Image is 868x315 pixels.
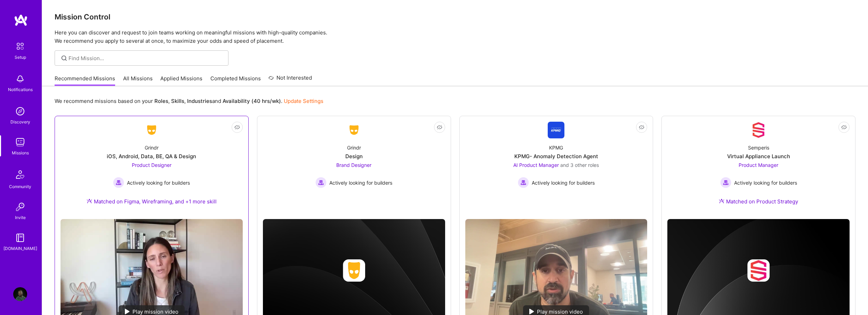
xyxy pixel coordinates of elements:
[13,39,27,54] img: setup
[125,309,130,314] img: play
[13,200,27,214] img: Invite
[529,309,534,314] img: play
[145,144,159,151] div: Grindr
[747,259,770,282] img: Company logo
[465,122,648,213] a: Company LogoKPMGKPMG- Anomaly Detection AgentAI Product Manager and 3 other rolesActively looking...
[107,153,196,160] div: iOS, Android, Data, BE, QA & Design
[13,287,27,301] img: User Avatar
[15,214,26,221] div: Invite
[10,118,30,126] div: Discovery
[548,122,564,138] img: Company Logo
[60,54,68,62] i: icon SearchGrey
[841,124,847,130] i: icon EyeClosed
[549,144,563,151] div: KPMG
[8,86,33,93] div: Notifications
[127,179,190,186] span: Actively looking for builders
[3,245,37,252] div: [DOMAIN_NAME]
[748,144,769,151] div: Semperis
[667,122,850,213] a: Company LogoSemperisVirtual Appliance LaunchProduct Manager Actively looking for buildersActively...
[739,162,778,168] span: Product Manager
[132,162,171,168] span: Product Designer
[234,124,240,130] i: icon EyeClosed
[13,231,27,245] img: guide book
[143,124,160,136] img: Company Logo
[719,198,724,204] img: Ateam Purple Icon
[87,198,92,204] img: Ateam Purple Icon
[87,198,217,205] div: Matched on Figma, Wireframing, and +1 more skill
[560,162,599,168] span: and 3 other roles
[123,75,153,86] a: All Missions
[223,98,281,104] b: Availability (40 hrs/wk)
[55,75,115,86] a: Recommended Missions
[719,198,798,205] div: Matched on Product Strategy
[15,54,26,61] div: Setup
[55,13,855,21] h3: Mission Control
[9,183,31,190] div: Community
[437,124,442,130] i: icon EyeClosed
[11,287,29,301] a: User Avatar
[734,179,797,186] span: Actively looking for builders
[329,179,392,186] span: Actively looking for builders
[639,124,644,130] i: icon EyeClosed
[160,75,202,86] a: Applied Missions
[13,104,27,118] img: discovery
[12,149,29,156] div: Missions
[113,177,124,188] img: Actively looking for builders
[210,75,261,86] a: Completed Missions
[12,166,29,183] img: Community
[268,74,312,86] a: Not Interested
[513,162,559,168] span: AI Product Manager
[345,153,363,160] div: Design
[727,153,790,160] div: Virtual Appliance Launch
[532,179,595,186] span: Actively looking for builders
[343,259,365,282] img: Company logo
[13,72,27,86] img: bell
[347,144,361,151] div: Grindr
[14,14,28,26] img: logo
[154,98,168,104] b: Roles
[518,177,529,188] img: Actively looking for builders
[346,124,362,136] img: Company Logo
[55,97,323,105] p: We recommend missions based on your , , and .
[263,122,445,213] a: Company LogoGrindrDesignBrand Designer Actively looking for buildersActively looking for builders
[284,98,323,104] a: Update Settings
[315,177,327,188] img: Actively looking for builders
[514,153,598,160] div: KPMG- Anomaly Detection Agent
[720,177,731,188] img: Actively looking for builders
[55,29,855,45] p: Here you can discover and request to join teams working on meaningful missions with high-quality ...
[69,55,223,62] input: Find Mission...
[187,98,212,104] b: Industries
[750,122,767,138] img: Company Logo
[336,162,371,168] span: Brand Designer
[171,98,184,104] b: Skills
[61,122,243,213] a: Company LogoGrindriOS, Android, Data, BE, QA & DesignProduct Designer Actively looking for builde...
[13,135,27,149] img: teamwork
